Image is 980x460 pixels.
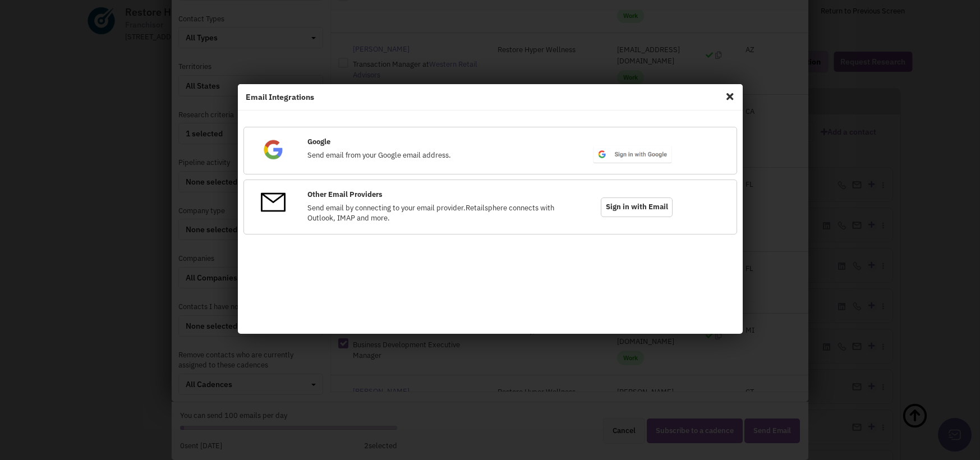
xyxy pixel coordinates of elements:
label: Other Email Providers [307,190,383,200]
span: Close [723,88,737,105]
label: Google [307,137,330,148]
span: Sign in with Email [601,197,672,217]
img: Google.png [261,137,286,162]
img: OtherEmail.png [261,190,286,214]
span: Send email by connecting to your email provider.Retailsphere connects with Outlook, IMAP and more. [307,203,554,223]
h4: Email Integrations [246,92,735,102]
span: Send email from your Google email address. [307,150,451,160]
img: btn_google_signin_light_normal_web@2x.png [592,145,673,164]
